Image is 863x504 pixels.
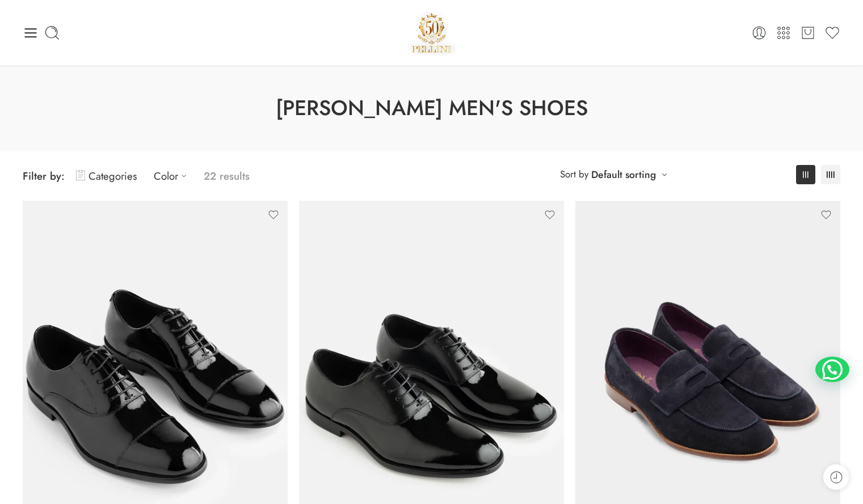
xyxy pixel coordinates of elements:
a: Pellini - [407,9,456,57]
a: Default sorting [591,167,656,183]
a: Wishlist [824,25,840,41]
span: Filter by: [23,168,65,184]
a: Categories [76,163,137,189]
a: Color [154,163,192,189]
img: Pellini [407,9,456,57]
h1: [PERSON_NAME] Men's Shoes [28,94,835,123]
a: Login / Register [751,25,767,41]
a: Cart [800,25,816,41]
span: Sort by [560,165,588,184]
p: 22 results [204,163,250,189]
